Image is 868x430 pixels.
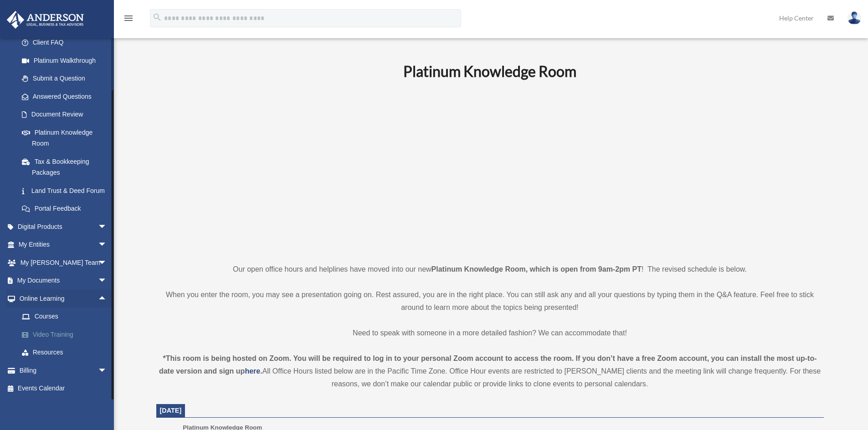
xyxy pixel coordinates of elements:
a: Resources [13,344,121,362]
a: Video Training [13,325,121,344]
a: Billingarrow_drop_down [6,361,121,379]
a: Answered Questions [13,87,121,106]
iframe: 231110_Toby_KnowledgeRoom [353,92,627,246]
img: Anderson Advisors Platinum Portal [4,11,87,29]
span: arrow_drop_down [98,236,116,254]
a: Portal Feedback [13,200,121,218]
a: Courses [13,308,121,326]
strong: . [260,367,262,375]
a: Document Review [13,106,121,124]
span: arrow_drop_down [98,272,116,290]
p: When you enter the room, you may see a presentation going on. Rest assured, you are in the right ... [156,288,824,314]
b: Platinum Knowledge Room [403,62,576,80]
img: User Pic [847,11,861,25]
a: here [245,367,260,375]
a: Digital Productsarrow_drop_down [6,218,121,236]
strong: *This room is being hosted on Zoom. You will be required to log in to your personal Zoom account ... [159,354,817,375]
a: Land Trust & Deed Forum [13,182,121,200]
a: Online Learningarrow_drop_up [6,289,121,308]
span: arrow_drop_down [98,253,116,272]
p: Need to speak with someone in a more detailed fashion? We can accommodate that! [156,327,824,339]
span: [DATE] [160,407,182,414]
span: arrow_drop_up [98,289,116,308]
a: Events Calendar [6,379,121,398]
a: Submit a Question [13,70,121,88]
a: My [PERSON_NAME] Teamarrow_drop_down [6,253,121,272]
strong: Platinum Knowledge Room, which is open from 9am-2pm PT [431,265,642,273]
span: arrow_drop_down [98,361,116,380]
a: Platinum Knowledge Room [13,123,116,152]
a: My Documentsarrow_drop_down [6,272,121,290]
a: menu [123,16,134,24]
div: All Office Hours listed below are in the Pacific Time Zone. Office Hour events are restricted to ... [156,352,824,390]
span: arrow_drop_down [98,218,116,236]
a: Client FAQ [13,34,121,52]
a: Tax & Bookkeeping Packages [13,152,121,182]
i: menu [123,13,134,24]
p: Our open office hours and helplines have moved into our new ! The revised schedule is below. [156,263,824,276]
a: Platinum Walkthrough [13,51,121,70]
a: My Entitiesarrow_drop_down [6,236,121,254]
i: search [152,12,162,22]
